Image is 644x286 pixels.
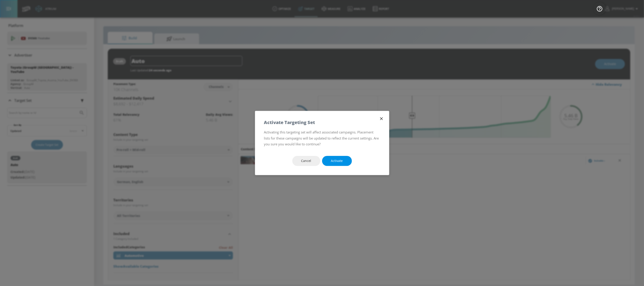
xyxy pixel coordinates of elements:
span: Activate [331,158,343,164]
span: Cancel [301,158,311,164]
button: Open Resource Center [593,2,606,15]
button: Activate [322,156,352,166]
button: Cancel [292,156,320,166]
p: Activating this targeting set will affect associated campaigns. Placement lists for these campaig... [264,129,380,147]
h5: Activate Targeting Set [264,120,315,125]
